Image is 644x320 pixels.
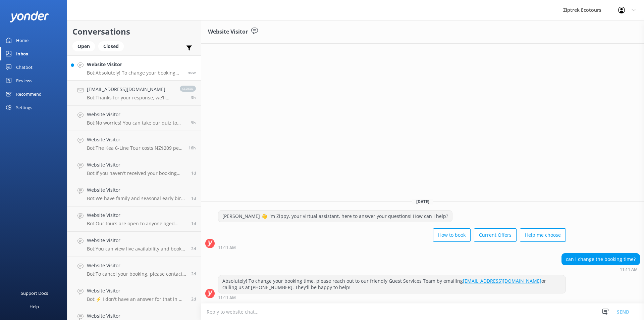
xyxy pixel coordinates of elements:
div: 11:11am 17-Aug-2025 (UTC +12:00) Pacific/Auckland [218,245,566,250]
strong: 11:11 AM [620,268,638,272]
div: Chatbot [16,60,33,74]
p: Bot: ⚡ I don't have an answer for that in my knowledge base. Please try and rephrase your questio... [87,296,186,302]
p: Bot: Absolutely! To change your booking time, please reach out to our friendly Guest Services Tea... [87,70,182,76]
div: Recommend [16,87,42,101]
span: 02:28am 15-Aug-2025 (UTC +12:00) Pacific/Auckland [191,271,196,277]
strong: 11:11 AM [218,246,236,250]
div: Reviews [16,74,32,87]
h2: Conversations [72,25,196,38]
p: Bot: The Kea 6-Line Tour costs NZ$209 per adult and NZ$169 per youth (6-14 years). For 4 adults a... [87,145,183,151]
div: Closed [98,41,124,51]
p: Bot: Thanks for your response, we'll get back to you as soon as we can during opening hours. [87,95,173,101]
h4: Website Visitor [87,111,186,118]
span: 06:58pm 16-Aug-2025 (UTC +12:00) Pacific/Auckland [189,145,196,151]
strong: 11:11 AM [218,296,236,300]
span: 11:11am 17-Aug-2025 (UTC +12:00) Pacific/Auckland [187,70,196,75]
div: Inbox [16,47,29,60]
h4: Website Visitor [87,312,186,320]
a: Closed [98,42,127,50]
p: Bot: We have family and seasonal early bird discounts available, and they can change throughout t... [87,195,186,201]
div: Settings [16,101,32,114]
h4: [EMAIL_ADDRESS][DOMAIN_NAME] [87,86,173,93]
h4: Website Visitor [87,262,186,269]
div: 11:11am 17-Aug-2025 (UTC +12:00) Pacific/Auckland [561,267,640,272]
a: Website VisitorBot:We have family and seasonal early bird discounts available, and they can chang... [67,181,201,207]
a: Website VisitorBot:You can view live availability and book your zipline tour online at [URL][DOMA... [67,232,201,257]
span: 01:28am 17-Aug-2025 (UTC +12:00) Pacific/Auckland [191,120,196,126]
p: Bot: No worries! You can take our quiz to help choose the best zipline adventure for you at [URL]... [87,120,186,126]
a: Website VisitorBot:The Kea 6-Line Tour costs NZ$209 per adult and NZ$169 per youth (6-14 years). ... [67,131,201,156]
h4: Website Visitor [87,237,186,244]
div: 11:11am 17-Aug-2025 (UTC +12:00) Pacific/Auckland [218,295,566,300]
a: Website VisitorBot:To cancel your booking, please contact our friendly Guest Services Team by ema... [67,257,201,282]
h4: Website Visitor [87,136,183,143]
h4: Website Visitor [87,287,186,294]
a: Website VisitorBot:No worries! You can take our quiz to help choose the best zipline adventure fo... [67,106,201,131]
p: Bot: If you haven't received your booking confirmation, please check your spam or promotions fold... [87,170,186,176]
p: Bot: To cancel your booking, please contact our friendly Guest Services Team by emailing us at [E... [87,271,186,277]
a: Website VisitorBot:Absolutely! To change your booking time, please reach out to our friendly Gues... [67,55,201,81]
span: 07:28am 17-Aug-2025 (UTC +12:00) Pacific/Auckland [191,95,196,100]
div: Help [30,300,39,313]
button: Current Offers [474,228,517,242]
span: 10:16pm 15-Aug-2025 (UTC +12:00) Pacific/Auckland [191,170,196,176]
h4: Website Visitor [87,61,182,68]
a: Website VisitorBot:Our tours are open to anyone aged [DEMOGRAPHIC_DATA] and up! Kids aged [DEMOGR... [67,207,201,232]
h4: Website Visitor [87,212,186,219]
div: Home [16,34,29,47]
span: 09:49pm 15-Aug-2025 (UTC +12:00) Pacific/Auckland [191,195,196,201]
span: 10:58am 15-Aug-2025 (UTC +12:00) Pacific/Auckland [191,246,196,252]
h4: Website Visitor [87,186,186,194]
div: Support Docs [21,286,48,300]
button: How to book [433,228,471,242]
a: Website VisitorBot:If you haven't received your booking confirmation, please check your spam or p... [67,156,201,181]
a: Open [72,42,98,50]
p: Bot: Our tours are open to anyone aged [DEMOGRAPHIC_DATA] and up! Kids aged [DEMOGRAPHIC_DATA] ne... [87,221,186,227]
p: Bot: You can view live availability and book your zipline tour online at [URL][DOMAIN_NAME]. [87,246,186,252]
span: 08:15pm 15-Aug-2025 (UTC +12:00) Pacific/Auckland [191,221,196,226]
span: [DATE] [412,199,433,204]
div: Absolutely! To change your booking time, please reach out to our friendly Guest Services Team by ... [218,275,566,293]
div: [PERSON_NAME] 👋 I'm Zippy, your virtual assistant, here to answer your questions! How can I help? [218,211,452,222]
span: 10:08pm 14-Aug-2025 (UTC +12:00) Pacific/Auckland [191,296,196,302]
div: can i change the booking time? [562,254,640,265]
span: closed [180,86,196,92]
h3: Website Visitor [208,28,248,36]
img: yonder-white-logo.png [10,11,49,22]
a: [EMAIL_ADDRESS][DOMAIN_NAME] [463,278,541,284]
a: [EMAIL_ADDRESS][DOMAIN_NAME]Bot:Thanks for your response, we'll get back to you as soon as we can... [67,81,201,106]
div: Open [72,41,95,51]
a: Website VisitorBot:⚡ I don't have an answer for that in my knowledge base. Please try and rephras... [67,282,201,307]
button: Help me choose [520,228,566,242]
h4: Website Visitor [87,161,186,169]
